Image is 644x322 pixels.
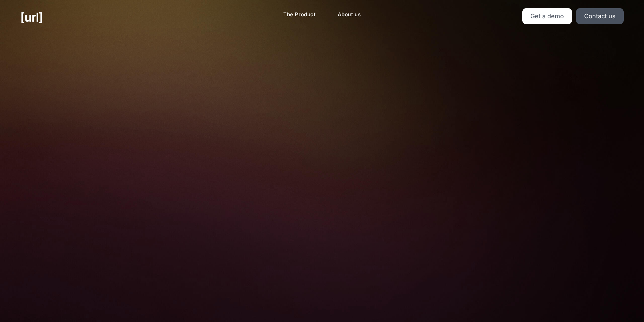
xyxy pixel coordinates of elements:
[278,8,321,21] a: The Product
[235,270,409,278] strong: Your cameras see more when they work together.
[332,8,366,21] a: About us
[202,269,442,312] span: [URL] stitches together every customer journey across every camera — transforming footage into al...
[522,8,572,24] a: Get a demo
[576,8,624,24] a: Contact us
[20,8,43,26] a: [URL]
[169,57,475,93] h2: Turn your cameras into AI agents for better retail performance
